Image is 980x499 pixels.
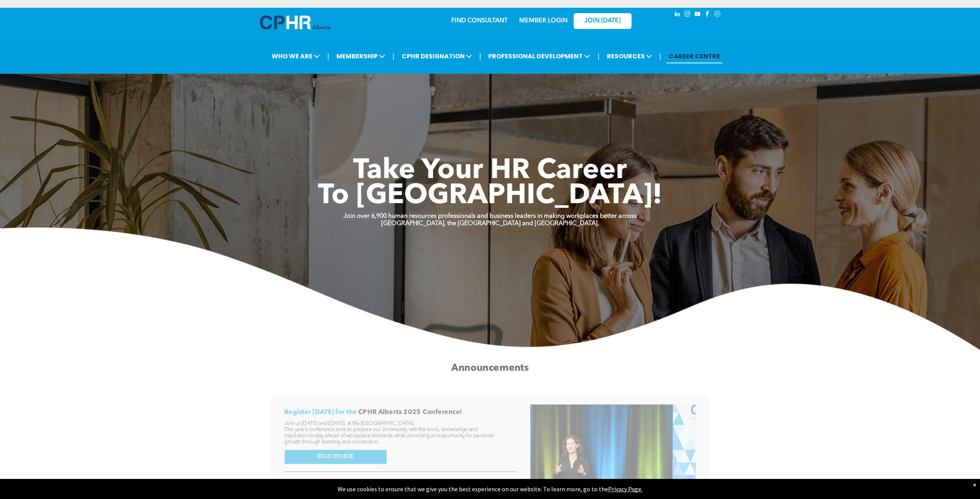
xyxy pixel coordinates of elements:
[683,10,692,20] a: instagram
[317,454,354,460] span: REGISTER HERE
[584,17,621,25] span: JOIN [DATE]
[381,221,599,227] strong: [GEOGRAPHIC_DATA], the [GEOGRAPHIC_DATA] and [GEOGRAPHIC_DATA].
[451,18,508,24] a: FIND CONSULTANT
[605,49,654,63] span: RESOURCES
[358,409,462,415] span: CPHR Alberta 2025 Conference!
[318,182,662,210] span: To [GEOGRAPHIC_DATA]!
[598,48,600,64] li: |
[260,15,330,29] img: A blue and white logo for cp alberta
[973,481,976,489] div: Dismiss notification
[361,421,415,426] span: [GEOGRAPHIC_DATA].
[703,10,712,20] a: facebook
[284,450,387,464] a: REGISTER HERE
[608,485,642,493] a: Privacy Page.
[392,48,394,64] li: |
[343,213,637,219] strong: Join over 6,900 human resources professionals and business leaders in making workplaces better ac...
[284,421,360,426] span: Join us [DATE] and [DATE], at the
[334,49,387,63] span: MEMBERSHIP
[693,10,702,20] a: youtube
[451,363,528,373] span: Announcements
[659,48,661,64] li: |
[284,409,357,415] span: Register [DATE] for the
[269,49,322,63] span: WHO WE ARE
[327,48,329,64] li: |
[519,18,567,24] a: MEMBER LOGIN
[399,49,474,63] span: CPHR DESIGNATION
[713,10,722,20] a: Social network
[479,48,481,64] li: |
[574,13,632,29] a: JOIN [DATE]
[673,10,682,20] a: linkedin
[666,49,722,63] a: CAREER CENTRE
[486,49,593,63] span: PROFESSIONAL DEVELOPMENT
[353,157,627,185] span: Take Your HR Career
[284,427,494,445] span: This year’s conference aims to prepare our community with the tools, knowledge and inspiration to...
